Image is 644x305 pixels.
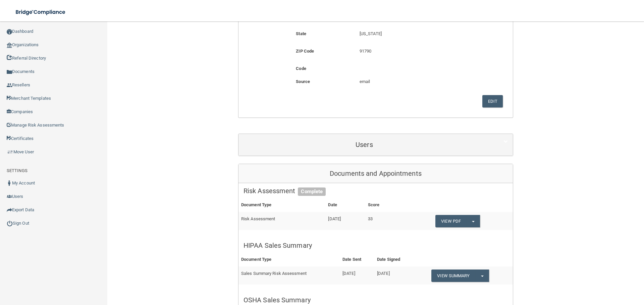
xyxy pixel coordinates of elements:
[340,266,374,285] td: [DATE]
[7,220,13,226] img: ic_power_dark.7ecde6b1.png
[374,266,415,285] td: [DATE]
[7,194,12,199] img: icon-users.e205127d.png
[7,69,12,75] img: icon-documents.8dae5593.png
[325,212,365,230] td: [DATE]
[431,270,475,282] a: View Summary
[7,180,12,186] img: ic_user_dark.df1a06c3.png
[374,253,415,266] th: Date Signed
[10,5,72,19] img: bridge_compliance_login_screen.278c3ca4.svg
[360,78,477,86] p: email
[325,198,365,212] th: Date
[7,43,12,48] img: organization-icon.f8decf85.png
[244,137,508,152] a: Users
[7,29,12,34] img: ic_dashboard_dark.d01f4a41.png
[296,66,306,71] b: Code
[7,167,28,175] label: SETTINGS
[360,30,477,38] p: [US_STATE]
[238,164,513,183] div: Documents and Appointments
[244,187,508,195] h5: Risk Assessment
[296,49,314,54] b: ZIP Code
[365,198,403,212] th: Score
[238,198,325,212] th: Document Type
[296,31,306,36] b: State
[365,212,403,230] td: 33
[296,79,310,84] b: Source
[340,253,374,266] th: Date Sent
[482,95,503,107] button: Edit
[238,253,340,266] th: Document Type
[244,141,485,148] h5: Users
[238,212,325,230] td: Risk Assessment
[244,296,508,304] h5: OSHA Sales Summary
[244,242,508,249] h5: HIPAA Sales Summary
[7,149,13,155] img: briefcase.64adab9b.png
[435,215,466,227] a: View PDF
[238,266,340,285] td: Sales Summary Risk Assessment
[298,187,326,196] span: Complete
[360,47,477,55] p: 91790
[7,207,12,213] img: icon-export.b9366987.png
[7,83,12,88] img: ic_reseller.de258add.png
